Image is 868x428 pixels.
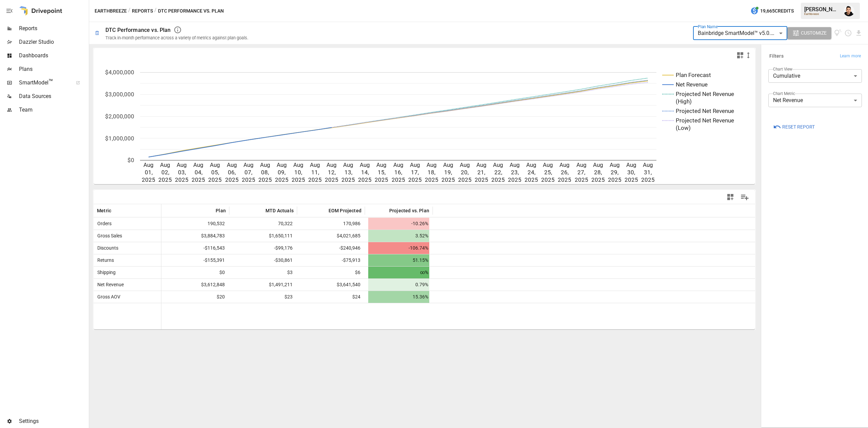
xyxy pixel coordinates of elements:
[105,113,134,120] text: $2,000,000
[444,169,452,176] text: 19,
[676,108,734,114] text: Projected Net Revenue
[105,91,134,98] text: $3,000,000
[511,169,519,176] text: 23,
[216,291,226,303] span: $20
[594,169,602,176] text: 28,
[202,254,226,266] span: -$155,391
[283,291,294,303] span: $23
[341,254,361,266] span: -$75,913
[48,78,53,86] span: ™
[206,218,226,230] span: 190,532
[773,66,792,72] label: Chart View
[200,279,226,291] span: $3,612,848
[408,176,422,183] text: 2025
[410,161,420,168] text: Aug
[97,207,111,214] span: Metric
[177,161,187,168] text: Aug
[243,161,254,168] text: Aug
[200,230,226,242] span: $3,884,783
[676,124,691,131] text: (Low)
[625,176,638,183] text: 2025
[208,176,222,183] text: 2025
[128,7,131,15] div: /
[626,161,636,168] text: Aug
[95,7,127,15] button: Earthbreeze
[360,161,370,168] text: Aug
[160,161,170,168] text: Aug
[95,257,114,263] span: Returns
[389,207,429,214] span: Projected vs. Plan
[310,161,320,168] text: Aug
[211,169,219,176] text: 05,
[178,169,186,176] text: 03,
[292,176,305,183] text: 2025
[105,135,134,142] text: $1,000,000
[273,242,294,254] span: -$99,176
[105,69,134,76] text: $4,000,000
[787,27,831,39] button: Customize
[19,106,87,114] span: Team
[559,161,570,168] text: Aug
[95,245,118,251] span: Discounts
[737,190,752,205] button: Manage Columns
[95,282,124,287] span: Net Revenue
[644,169,652,176] text: 31,
[804,6,840,13] div: [PERSON_NAME]
[278,169,285,176] text: 09,
[461,169,469,176] text: 20,
[676,98,692,105] text: (High)
[338,242,361,254] span: -$240,946
[368,267,429,278] span: ∞%
[460,161,470,168] text: Aug
[95,30,100,36] div: 🗓
[344,169,352,176] text: 13,
[142,176,155,183] text: 2025
[393,161,403,168] text: Aug
[561,169,569,176] text: 26,
[541,176,555,183] text: 2025
[225,176,239,183] text: 2025
[368,218,429,230] span: -10.26%
[336,279,361,291] span: $3,641,540
[544,169,552,176] text: 25,
[443,161,453,168] text: Aug
[441,176,455,183] text: 2025
[193,161,203,168] text: Aug
[342,218,361,230] span: 170,986
[368,230,429,242] span: 3.52%
[228,169,236,176] text: 06,
[336,230,361,242] span: $4,021,685
[308,176,322,183] text: 2025
[768,121,820,133] button: Reset Report
[329,207,361,214] span: EOM Projected
[19,65,87,73] span: Plans
[154,7,157,15] div: /
[94,62,755,184] div: A chart.
[491,176,505,183] text: 2025
[494,169,502,176] text: 22,
[855,29,863,37] button: Download report
[244,169,252,176] text: 07,
[641,176,655,183] text: 2025
[676,72,711,78] text: Plan Forecast
[158,176,172,183] text: 2025
[19,79,68,87] span: SmartModel
[19,38,87,46] span: Dazzler Studio
[769,53,784,60] h6: Filters
[844,5,854,16] img: Francisco Sanchez
[526,161,536,168] text: Aug
[19,417,87,425] span: Settings
[19,52,87,60] span: Dashboards
[804,13,840,16] div: Earthbreeze
[277,161,287,168] text: Aug
[801,29,827,37] span: Customize
[748,5,796,17] button: 19,665Credits
[428,169,435,176] text: 18,
[476,161,487,168] text: Aug
[242,176,255,183] text: 2025
[258,176,272,183] text: 2025
[268,230,294,242] span: $1,650,111
[593,161,603,168] text: Aug
[368,242,429,254] span: -106.74%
